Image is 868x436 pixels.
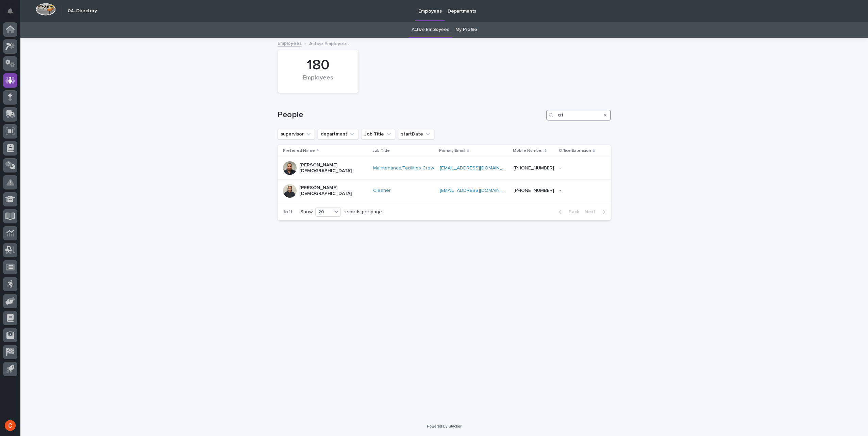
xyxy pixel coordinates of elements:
[3,4,17,18] button: Notifications
[318,129,358,140] button: department
[278,204,298,220] p: 1 of 1
[299,162,367,174] p: [PERSON_NAME][DEMOGRAPHIC_DATA]
[440,166,517,170] a: [EMAIL_ADDRESS][DOMAIN_NAME]
[373,188,391,194] a: Cleaner
[361,129,395,140] button: Job Title
[289,74,347,89] div: Employees
[283,147,315,155] p: Preferred Name
[278,39,302,47] a: Employees
[289,57,347,74] div: 180
[565,210,579,214] span: Back
[398,129,434,140] button: startDate
[316,208,332,216] div: 20
[439,147,465,155] p: Primary Email
[514,188,554,193] a: [PHONE_NUMBER]
[9,8,17,19] div: Notifications
[513,147,543,155] p: Mobile Number
[412,22,449,38] a: Active Employees
[344,209,382,215] p: records per page
[278,179,611,202] tr: [PERSON_NAME][DEMOGRAPHIC_DATA]Cleaner [EMAIL_ADDRESS][DOMAIN_NAME] [PHONE_NUMBER]--
[427,424,461,428] a: Powered By Stacker
[278,157,611,180] tr: [PERSON_NAME][DEMOGRAPHIC_DATA]Maintenance/Facilities Crew [EMAIL_ADDRESS][DOMAIN_NAME] [PHONE_NU...
[373,165,434,171] a: Maintenance/Facilities Crew
[560,164,562,171] p: -
[68,8,97,14] h2: 04. Directory
[553,209,582,215] button: Back
[514,166,554,170] a: [PHONE_NUMBER]
[440,188,517,193] a: [EMAIL_ADDRESS][DOMAIN_NAME]
[585,210,600,214] span: Next
[546,110,611,121] input: Search
[559,147,591,155] p: Office Extension
[278,110,544,120] h1: People
[582,209,611,215] button: Next
[372,147,390,155] p: Job Title
[300,209,313,215] p: Show
[36,3,56,16] img: Workspace Logo
[309,39,349,47] p: Active Employees
[299,185,367,197] p: [PERSON_NAME][DEMOGRAPHIC_DATA]
[455,22,477,38] a: My Profile
[3,418,17,433] button: users-avatar
[560,186,562,194] p: -
[278,129,315,140] button: supervisor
